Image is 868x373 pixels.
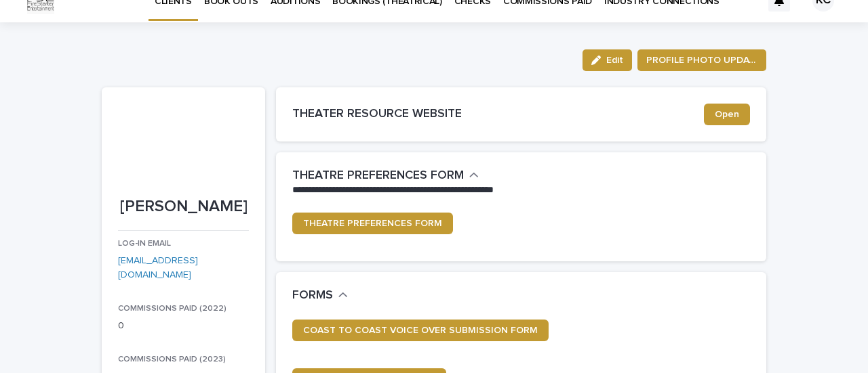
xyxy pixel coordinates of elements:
[292,169,479,183] button: THEATRE PREFERENCES FORM
[646,53,757,67] span: PROFILE PHOTO UPDATE
[292,288,333,303] h2: FORMS
[118,319,249,333] p: 0
[292,288,348,303] button: FORMS
[292,320,549,341] a: COAST TO COAST VOICE OVER SUBMISSION FORM
[292,213,453,234] a: THEATRE PREFERENCES FORM
[118,305,226,313] span: COMMISSIONS PAID (2022)
[118,355,226,364] span: COMMISSIONS PAID (2023)
[292,169,464,183] h2: THEATRE PREFERENCES FORM
[118,197,249,217] p: [PERSON_NAME]
[292,107,704,122] h2: THEATER RESOURCE WEBSITE
[303,219,442,228] span: THEATRE PREFERENCES FORM
[303,326,538,335] span: COAST TO COAST VOICE OVER SUBMISSION FORM
[637,49,766,71] button: PROFILE PHOTO UPDATE
[583,49,632,71] button: Edit
[606,56,623,65] span: Edit
[715,110,739,119] span: Open
[118,240,171,248] span: LOG-IN EMAIL
[118,256,198,280] a: [EMAIL_ADDRESS][DOMAIN_NAME]
[704,104,750,125] a: Open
